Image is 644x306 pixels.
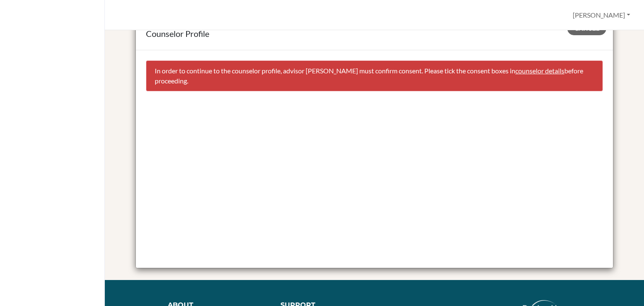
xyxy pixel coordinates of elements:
[569,7,634,23] button: [PERSON_NAME]
[155,66,594,86] p: In order to continue to the counselor profile, advisor [PERSON_NAME] must confirm consent. Please...
[146,27,603,40] div: Counselor Profile
[515,67,564,75] a: counselor details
